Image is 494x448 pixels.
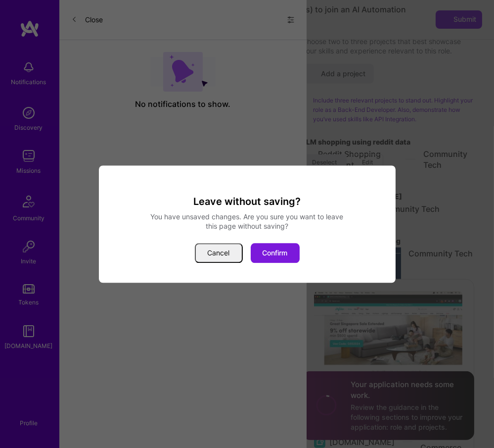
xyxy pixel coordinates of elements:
button: Cancel [195,243,243,263]
button: Confirm [251,243,300,263]
h3: Leave without saving? [111,195,384,208]
div: this page without saving? [111,222,384,232]
div: You have unsaved changes. Are you sure you want to leave [111,212,384,222]
div: modal [99,165,396,283]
